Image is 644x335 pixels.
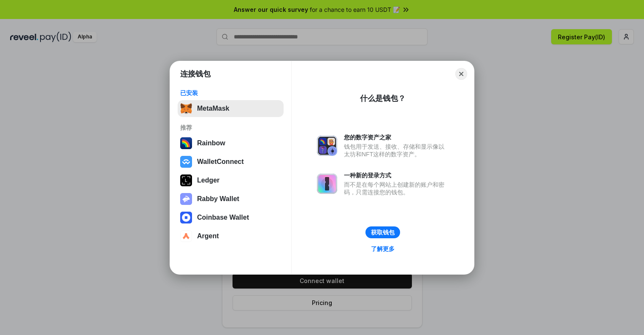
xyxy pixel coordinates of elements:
div: WalletConnect [197,158,244,166]
img: svg+xml,%3Csvg%20fill%3D%22none%22%20height%3D%2233%22%20viewBox%3D%220%200%2035%2033%22%20width%... [180,103,192,114]
button: Rainbow [178,135,284,152]
img: svg+xml,%3Csvg%20width%3D%2228%22%20height%3D%2228%22%20viewBox%3D%220%200%2028%2028%22%20fill%3D... [180,212,192,223]
div: 一种新的登录方式 [344,172,449,179]
button: Rabby Wallet [178,191,284,207]
a: 了解更多 [366,243,400,254]
img: svg+xml,%3Csvg%20width%3D%22120%22%20height%3D%22120%22%20viewBox%3D%220%200%20120%20120%22%20fil... [180,137,192,149]
div: Ledger [197,177,219,184]
div: Coinbase Wallet [197,214,249,221]
img: svg+xml,%3Csvg%20xmlns%3D%22http%3A%2F%2Fwww.w3.org%2F2000%2Fsvg%22%20width%3D%2228%22%20height%3... [180,174,192,186]
div: 什么是钱包？ [360,93,406,103]
div: 推荐 [180,124,281,131]
img: svg+xml,%3Csvg%20width%3D%2228%22%20height%3D%2228%22%20viewBox%3D%220%200%2028%2028%22%20fill%3D... [180,156,192,168]
img: svg+xml,%3Csvg%20xmlns%3D%22http%3A%2F%2Fwww.w3.org%2F2000%2Fsvg%22%20fill%3D%22none%22%20viewBox... [317,174,337,194]
div: Rainbow [197,139,225,147]
div: 已安装 [180,89,281,97]
div: Rabby Wallet [197,195,239,203]
div: 获取钱包 [371,229,395,236]
img: svg+xml,%3Csvg%20xmlns%3D%22http%3A%2F%2Fwww.w3.org%2F2000%2Fsvg%22%20fill%3D%22none%22%20viewBox... [180,193,192,205]
button: MetaMask [178,100,284,117]
h1: 连接钱包 [180,69,211,79]
button: Ledger [178,172,284,189]
div: Argent [197,232,219,240]
button: Coinbase Wallet [178,209,284,226]
button: Close [455,68,467,80]
img: svg+xml,%3Csvg%20xmlns%3D%22http%3A%2F%2Fwww.w3.org%2F2000%2Fsvg%22%20fill%3D%22none%22%20viewBox... [317,136,337,156]
img: svg+xml,%3Csvg%20width%3D%2228%22%20height%3D%2228%22%20viewBox%3D%220%200%2028%2028%22%20fill%3D... [180,230,192,242]
div: 钱包用于发送、接收、存储和显示像以太坊和NFT这样的数字资产。 [344,143,449,158]
div: MetaMask [197,105,229,112]
button: 获取钱包 [365,226,400,238]
button: WalletConnect [178,153,284,170]
button: Argent [178,228,284,245]
div: 了解更多 [371,245,395,253]
div: 而不是在每个网站上创建新的账户和密码，只需连接您的钱包。 [344,181,449,196]
div: 您的数字资产之家 [344,133,449,141]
